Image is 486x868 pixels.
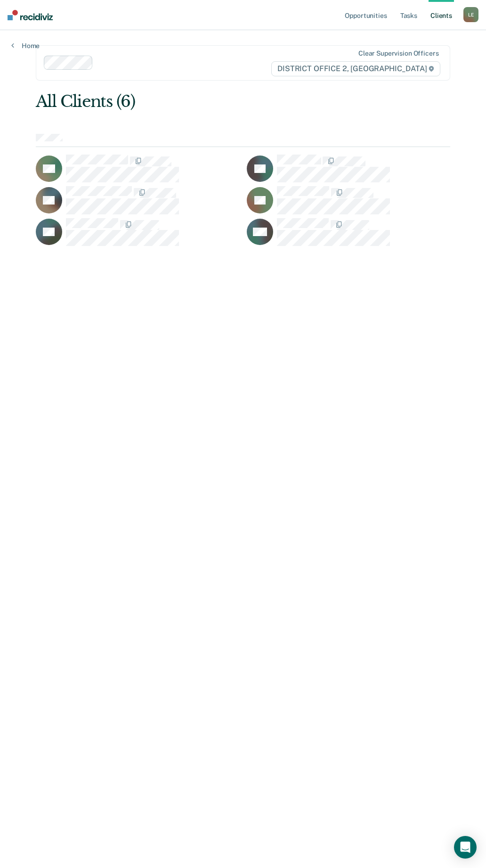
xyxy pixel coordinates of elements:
div: L E [463,7,478,22]
span: DISTRICT OFFICE 2, [GEOGRAPHIC_DATA] [271,61,440,76]
button: LE [463,7,478,22]
div: Clear supervision officers [358,49,438,57]
div: Open Intercom Messenger [454,836,477,859]
img: Recidiviz [8,10,53,20]
a: Home [11,41,40,50]
div: All Clients (6) [36,92,368,111]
